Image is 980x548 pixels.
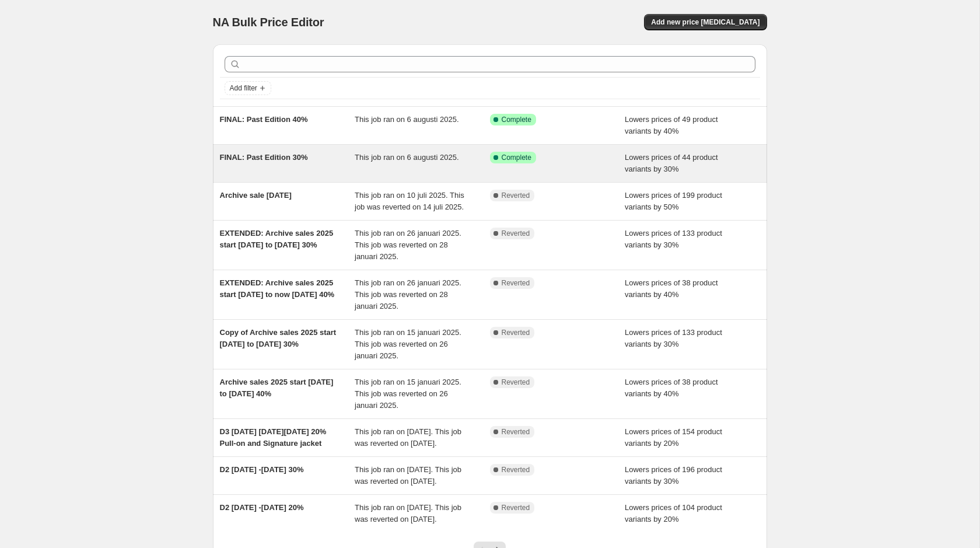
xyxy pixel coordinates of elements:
[220,328,337,348] span: Copy of Archive sales 2025 start [DATE] to [DATE] 30%
[355,153,459,162] span: This job ran on 6 augusti 2025.
[644,14,766,30] button: Add new price [MEDICAL_DATA]
[502,328,530,337] span: Reverted
[355,328,461,360] span: This job ran on 15 januari 2025. This job was reverted on 26 januari 2025.
[220,191,292,200] span: Archive sale [DATE]
[502,427,530,437] span: Reverted
[625,191,722,211] span: Lowers prices of 199 product variants by 50%
[220,115,308,124] span: FINAL: Past Edition 40%
[220,153,308,162] span: FINAL: Past Edition 30%
[502,378,530,387] span: Reverted
[502,115,531,124] span: Complete
[220,465,304,474] span: D2 [DATE] -[DATE] 30%
[230,83,257,93] span: Add filter
[355,378,461,410] span: This job ran on 15 januari 2025. This job was reverted on 26 januari 2025.
[355,191,464,211] span: This job ran on 10 juli 2025. This job was reverted on 14 juli 2025.
[502,278,530,288] span: Reverted
[225,81,271,95] button: Add filter
[625,115,718,135] span: Lowers prices of 49 product variants by 40%
[625,328,722,348] span: Lowers prices of 133 product variants by 30%
[625,465,722,486] span: Lowers prices of 196 product variants by 30%
[220,278,335,299] span: EXTENDED: Archive sales 2025 start [DATE] to now [DATE] 40%
[355,278,461,310] span: This job ran on 26 januari 2025. This job was reverted on 28 januari 2025.
[220,378,334,398] span: Archive sales 2025 start [DATE] to [DATE] 40%
[220,503,304,512] span: D2 [DATE] -[DATE] 20%
[502,191,530,200] span: Reverted
[625,229,722,249] span: Lowers prices of 133 product variants by 30%
[502,503,530,512] span: Reverted
[502,153,531,162] span: Complete
[213,16,324,29] span: NA Bulk Price Editor
[355,503,461,523] span: This job ran on [DATE]. This job was reverted on [DATE].
[220,427,327,448] span: D3 [DATE] [DATE][DATE] 20% Pull-on and Signature jacket
[355,465,461,486] span: This job ran on [DATE]. This job was reverted on [DATE].
[625,378,718,398] span: Lowers prices of 38 product variants by 40%
[355,229,461,261] span: This job ran on 26 januari 2025. This job was reverted on 28 januari 2025.
[502,465,530,474] span: Reverted
[355,115,459,124] span: This job ran on 6 augusti 2025.
[220,229,334,249] span: EXTENDED: Archive sales 2025 start [DATE] to [DATE] 30%
[625,427,722,448] span: Lowers prices of 154 product variants by 20%
[355,427,461,448] span: This job ran on [DATE]. This job was reverted on [DATE].
[625,153,718,173] span: Lowers prices of 44 product variants by 30%
[651,18,759,27] span: Add new price [MEDICAL_DATA]
[625,503,722,523] span: Lowers prices of 104 product variants by 20%
[625,278,718,299] span: Lowers prices of 38 product variants by 40%
[502,229,530,238] span: Reverted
